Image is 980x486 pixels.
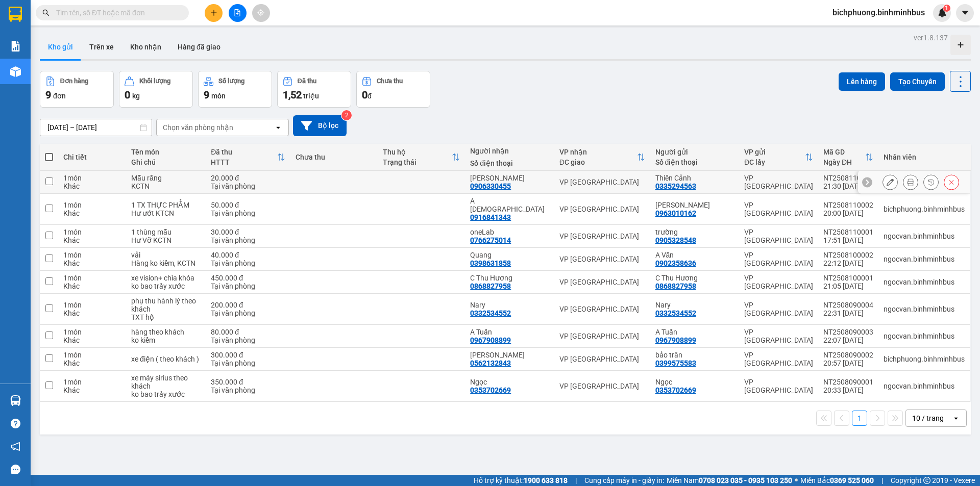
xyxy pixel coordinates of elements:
div: NT2508090004 [823,301,873,309]
div: ngocvan.binhminhbus [884,278,965,286]
div: Tại văn phòng [211,282,285,290]
div: Người gửi [655,148,734,156]
div: C Thu Hương [655,274,734,282]
div: Hàng ko kiểm, KCTN [131,259,201,267]
div: 0963010162 [655,209,696,217]
div: 0916841343 [470,213,511,221]
span: 1 [945,5,948,12]
div: 0902358636 [655,259,696,267]
div: 1 TX THỰC PHẲM [131,201,201,209]
div: Khác [63,359,121,367]
div: VP [GEOGRAPHIC_DATA] [559,278,645,286]
div: Nhân viên [884,153,965,161]
div: VP [GEOGRAPHIC_DATA] [559,205,645,213]
div: xe vision+ chìa khóa [131,274,201,282]
div: KCTN [131,182,201,190]
button: Hàng đã giao [169,35,229,59]
div: 22:12 [DATE] [823,259,873,267]
div: A Phúc [470,197,549,213]
button: Đã thu1,52 triệu [277,71,351,108]
div: 1 món [63,201,121,209]
div: bảo trân [655,351,734,359]
div: TXT hộ [131,313,201,321]
span: notification [11,442,20,451]
div: 200.000 đ [211,301,285,309]
span: question-circle [11,419,20,428]
div: NT2508090001 [823,378,873,386]
div: 0868827958 [655,282,696,290]
div: Số điện thoại [470,159,549,167]
div: 1 món [63,301,121,309]
div: NT2508110003 [823,174,873,182]
div: Trạng thái [383,158,452,166]
img: warehouse-icon [10,395,21,406]
div: oneLab [470,228,549,236]
div: Ngày ĐH [823,158,865,166]
button: plus [205,4,223,22]
img: icon-new-feature [938,8,947,17]
span: Miền Bắc [800,475,874,486]
button: Lên hàng [839,72,885,91]
div: VP [GEOGRAPHIC_DATA] [744,301,813,317]
th: Toggle SortBy [554,144,650,171]
div: 0766275014 [470,236,511,244]
div: NT2508110001 [823,228,873,236]
strong: 1900 633 818 [524,476,568,484]
div: Ngọc [655,378,734,386]
div: NT2508100002 [823,251,873,259]
div: Quang [470,251,549,259]
span: 0 [362,89,367,101]
div: Khác [63,282,121,290]
div: Nary [655,301,734,309]
div: VP gửi [744,148,805,156]
div: bichphuong.binhminhbus [884,205,965,213]
button: Kho gửi [40,35,81,59]
div: Số điện thoại [655,158,734,166]
span: file-add [234,9,241,16]
button: Số lượng9món [198,71,272,108]
div: xe điện ( theo khách ) [131,355,201,363]
div: Hiếu Nguyễn [470,174,549,182]
span: Miền Nam [667,475,792,486]
div: Tại văn phòng [211,209,285,217]
div: Mã GD [823,148,865,156]
div: 22:07 [DATE] [823,336,873,344]
div: ĐC lấy [744,158,805,166]
div: Chưa thu [296,153,373,161]
img: logo-vxr [9,7,22,22]
button: file-add [229,4,247,22]
div: A Văn [655,251,734,259]
div: ko kiểm [131,336,201,344]
div: ngocvan.binhminhbus [884,232,965,240]
div: Tại văn phòng [211,359,285,367]
div: Đã thu [211,148,277,156]
div: VP [GEOGRAPHIC_DATA] [559,255,645,263]
span: ⚪️ [795,478,798,482]
div: Tại văn phòng [211,236,285,244]
span: aim [257,9,264,16]
div: ngocvan.binhminhbus [884,382,965,390]
div: 40.000 đ [211,251,285,259]
div: 0562132843 [470,359,511,367]
div: Khối lượng [139,78,170,85]
div: 1 món [63,251,121,259]
div: Chi tiết [63,153,121,161]
span: bichphuong.binhminhbus [824,6,933,19]
div: VP nhận [559,148,637,156]
sup: 2 [341,110,352,120]
div: vải [131,251,201,259]
div: Thu hộ [383,148,452,156]
div: Người nhận [470,147,549,155]
span: đơn [53,92,66,100]
div: 50.000 đ [211,201,285,209]
div: Nary [470,301,549,309]
span: Cung cấp máy in - giấy in: [584,475,664,486]
div: ko bao trầy xước [131,282,201,290]
input: Select a date range. [40,119,152,136]
div: 0332534552 [470,309,511,317]
div: 0335294563 [655,182,696,190]
button: Trên xe [81,35,122,59]
div: Đơn hàng [60,78,88,85]
span: 1,52 [283,89,302,101]
div: NT2508090002 [823,351,873,359]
